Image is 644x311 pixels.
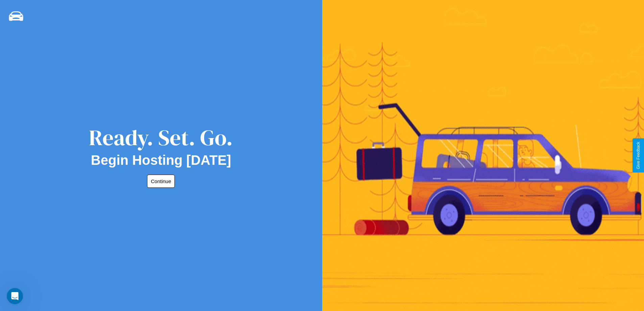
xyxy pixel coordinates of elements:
button: Continue [147,175,175,188]
h2: Begin Hosting [DATE] [91,153,231,168]
div: Give Feedback [636,142,641,169]
div: Ready. Set. Go. [89,123,233,153]
iframe: Intercom live chat [7,288,23,304]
